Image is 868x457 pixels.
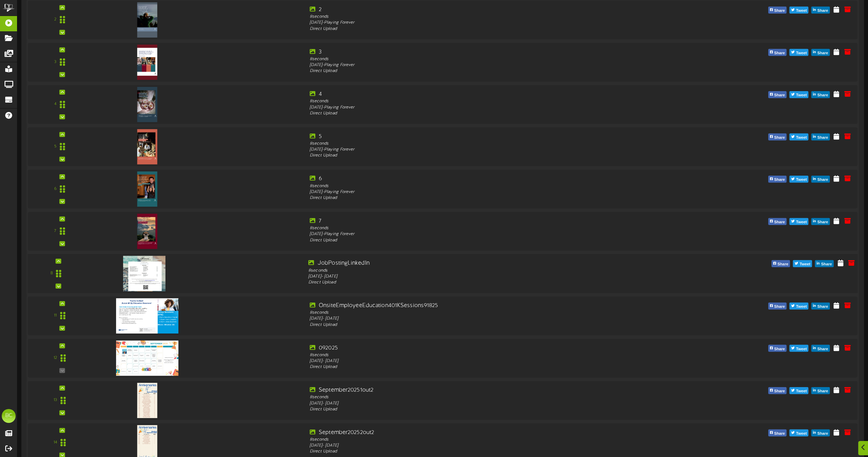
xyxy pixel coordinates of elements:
button: Share [811,134,830,141]
span: Share [816,134,829,142]
button: Share [768,303,787,310]
span: Tweet [795,49,808,57]
button: Share [768,134,787,141]
div: 8 seconds [310,225,645,231]
div: 2 [310,6,645,14]
img: 75f52e6c-ea57-4cb3-90cd-2ac3aa2e59d6.jpg [137,383,157,418]
img: 9acc56a4-881b-489c-ab07-e2916c7360fe.jpg [137,129,157,164]
div: 8 seconds [310,98,645,104]
div: JobPostingLinkedIn [308,259,647,267]
div: 6 [54,186,57,192]
div: [DATE] - [DATE] [310,443,645,449]
span: Tweet [795,345,808,353]
button: Share [768,49,787,56]
span: Share [773,7,786,15]
span: Share [773,49,786,57]
div: [DATE] - Playing Forever [310,189,645,195]
span: Tweet [795,91,808,99]
button: Tweet [789,176,809,183]
button: Share [811,218,830,225]
span: Tweet [795,134,808,142]
div: 8 seconds [310,183,645,189]
div: 8 seconds [310,436,645,442]
div: [DATE] - Playing Forever [310,20,645,26]
button: Tweet [789,91,809,98]
div: Direct Upload [310,407,645,412]
div: 8 seconds [308,267,647,274]
span: Share [816,303,829,311]
div: 092025 [310,344,645,352]
div: [DATE] - [DATE] [310,358,645,364]
button: Share [771,260,790,267]
button: Share [811,345,830,352]
img: 542d68f3-aa42-40fc-982a-7dff1b374933.jpg [123,256,165,291]
img: 6c2ce903-128f-45c1-80c5-53b060dcf6cd.jpg [116,340,178,376]
img: 79983643-03ef-43eb-ad36-d1a645b9f067.jpg [137,171,157,207]
div: [DATE] - [DATE] [310,316,645,322]
div: 11 [54,313,57,319]
button: Share [815,260,834,267]
img: c400e5ba-6c90-4a7d-b3af-1fdcbc096ad1.jpg [137,45,157,80]
div: Direct Upload [308,280,647,286]
span: Share [816,387,829,395]
span: Share [773,430,786,438]
span: Share [773,387,786,395]
div: 3 [310,48,645,56]
button: Tweet [789,7,809,14]
span: Share [773,176,786,184]
div: Direct Upload [310,153,645,159]
div: Direct Upload [310,68,645,74]
span: Tweet [795,430,808,438]
button: Share [811,176,830,183]
button: Share [811,91,830,98]
button: Share [768,7,787,14]
div: 6 [310,175,645,183]
span: Tweet [795,218,808,226]
div: [DATE] - [DATE] [310,400,645,406]
span: Share [773,345,786,353]
span: Share [816,218,829,226]
button: Share [811,49,830,56]
button: Tweet [789,218,809,225]
span: Share [816,91,829,99]
span: Share [816,7,829,15]
button: Share [811,303,830,310]
div: 8 seconds [310,352,645,358]
div: Direct Upload [310,26,645,32]
div: 7 [310,217,645,225]
div: [DATE] - [DATE] [308,273,647,280]
div: Direct Upload [310,449,645,455]
button: Tweet [789,134,809,141]
div: September20251out2 [310,386,645,394]
button: Tweet [789,303,809,310]
span: Share [773,303,786,311]
button: Share [768,430,787,436]
button: Share [768,345,787,352]
div: 5 [310,133,645,141]
span: Share [773,91,786,99]
img: e28a829b-90ab-4e37-8ee0-e887bf584981.jpg [137,2,157,37]
img: b5f9bd6b-3568-4a13-b085-98b94496aa29.jpg [137,87,157,122]
div: 8 seconds [310,141,645,146]
span: Tweet [795,7,808,15]
button: Share [811,387,830,394]
span: Tweet [795,303,808,311]
div: [DATE] - Playing Forever [310,147,645,153]
div: 8 [50,271,53,277]
span: Tweet [795,176,808,184]
button: Share [768,387,787,394]
button: Tweet [789,345,809,352]
div: 8 seconds [310,56,645,62]
span: Tweet [798,260,812,268]
span: Share [776,260,789,268]
button: Share [811,430,830,436]
div: 8 seconds [310,310,645,316]
div: 8 seconds [310,14,645,20]
button: Tweet [789,49,809,56]
span: Share [816,345,829,353]
button: Share [768,91,787,98]
button: Tweet [789,430,809,436]
div: Direct Upload [310,364,645,370]
div: [DATE] - Playing Forever [310,104,645,110]
div: [DATE] - Playing Forever [310,231,645,237]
